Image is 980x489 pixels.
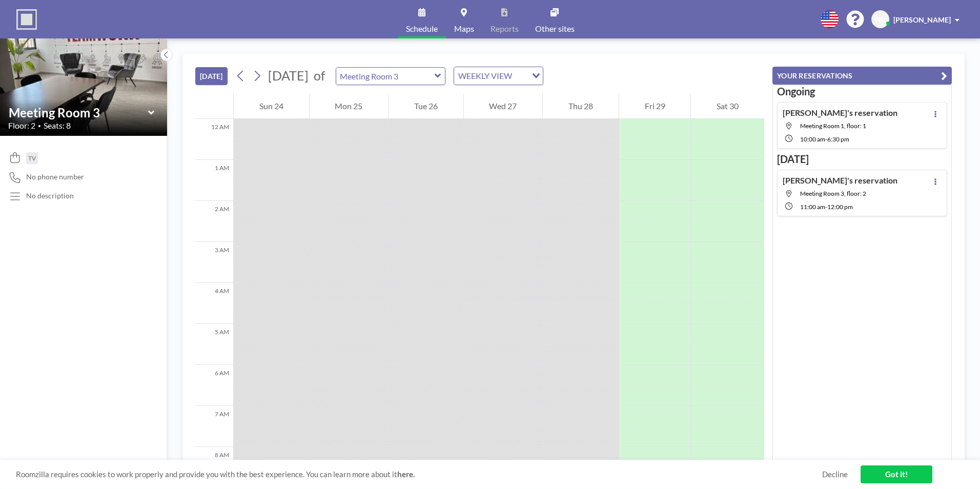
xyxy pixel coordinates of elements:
[825,203,827,211] span: -
[491,25,519,33] span: Reports
[875,15,886,24] span: NB
[777,85,947,98] h3: Ongoing
[543,93,619,119] div: Thu 28
[406,25,438,33] span: Schedule
[8,120,35,131] span: Floor: 2
[234,93,309,119] div: Sun 24
[26,172,84,181] span: No phone number
[827,135,849,143] span: 6:30 PM
[397,470,415,479] a: here.
[16,9,37,30] img: organization-logo
[314,68,325,84] span: of
[195,365,233,406] div: 6 AM
[783,108,897,118] h4: [PERSON_NAME]'s reservation
[454,25,474,33] span: Maps
[9,105,148,120] input: Meeting Room 3
[800,190,866,197] span: Meeting Room 3, floor: 2
[195,324,233,365] div: 5 AM
[454,67,543,85] div: Search for option
[800,122,866,130] span: Meeting Room 1, floor: 1
[464,93,543,119] div: Wed 27
[195,67,228,85] button: [DATE]
[800,203,825,211] span: 11:00 AM
[38,123,41,129] span: •
[861,465,932,483] a: Got it!
[195,406,233,447] div: 7 AM
[535,25,575,33] span: Other sites
[777,153,947,166] h3: [DATE]
[195,201,233,242] div: 2 AM
[336,68,435,85] input: Meeting Room 3
[195,242,233,283] div: 3 AM
[515,69,526,83] input: Search for option
[28,154,36,162] span: TV
[893,15,951,24] span: [PERSON_NAME]
[195,119,233,160] div: 12 AM
[822,470,848,479] a: Decline
[389,93,463,119] div: Tue 26
[691,93,764,119] div: Sat 30
[456,69,514,83] span: WEEKLY VIEW
[825,135,827,143] span: -
[827,203,853,211] span: 12:00 PM
[800,135,825,143] span: 10:00 AM
[310,93,389,119] div: Mon 25
[772,67,952,85] button: YOUR RESERVATIONS
[44,120,71,131] span: Seats: 8
[195,283,233,324] div: 4 AM
[26,191,74,200] div: No description
[16,470,822,479] span: Roomzilla requires cookies to work properly and provide you with the best experience. You can lea...
[195,447,233,488] div: 8 AM
[268,68,309,83] span: [DATE]
[619,93,691,119] div: Fri 29
[783,175,897,186] h4: [PERSON_NAME]'s reservation
[195,160,233,201] div: 1 AM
